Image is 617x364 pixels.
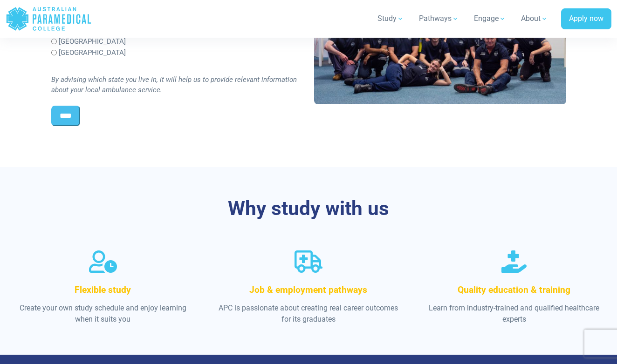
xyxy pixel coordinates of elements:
[458,284,570,295] span: Quality education & training
[59,36,126,47] label: [GEOGRAPHIC_DATA]
[6,4,92,34] a: Australian Paramedical College
[219,303,398,325] p: APC is passionate about creating real career outcomes for its graduates
[75,284,131,295] span: Flexible study
[51,75,297,94] i: By advising which state you live in, it will help us to provide relevant information about your l...
[425,303,604,325] p: Learn from industry-trained and qualified healthcare experts
[51,197,566,221] h3: Why study with us
[561,8,611,30] a: Apply now
[515,6,554,32] a: About
[249,284,367,295] span: Job & employment pathways
[372,6,410,32] a: Study
[468,6,512,32] a: Engage
[59,47,126,58] label: [GEOGRAPHIC_DATA]
[13,303,192,325] p: Create your own study schedule and enjoy learning when it suits you
[413,6,465,32] a: Pathways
